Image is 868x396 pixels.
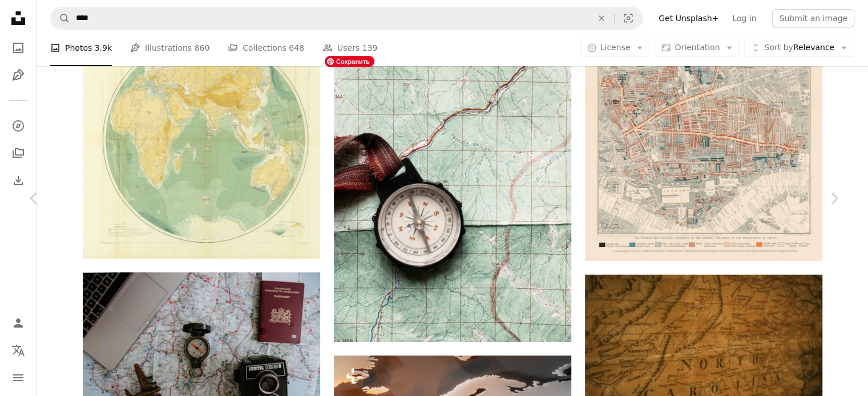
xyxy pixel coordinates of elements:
[51,7,70,29] button: Search Unsplash
[764,43,793,52] span: Sort by
[744,39,854,57] button: Sort byRelevance
[580,39,651,57] button: License
[83,346,320,356] a: black twin-lens reflex camera
[7,36,30,59] a: Photos
[7,312,30,334] a: Log in / Sign up
[50,7,643,30] form: Find visuals sitewide
[725,9,763,27] a: Log in
[362,42,378,54] span: 139
[334,158,571,169] a: wanderlust and explore concept, old compass lying on map, top view, space for text, vintage toned...
[585,92,822,102] a: brown and white city buildings
[228,30,304,66] a: Collections 648
[7,142,30,165] a: Collections
[675,43,720,52] span: Orientation
[615,7,642,29] button: Visual search
[325,56,374,67] span: Сохранить
[7,339,30,362] button: Language
[7,64,30,87] a: Illustrations
[800,144,868,253] a: Next
[772,9,854,27] button: Submit an image
[195,42,210,54] span: 860
[600,43,631,52] span: License
[764,42,834,54] span: Relevance
[7,366,30,389] button: Menu
[589,7,614,29] button: Clear
[7,115,30,137] a: Explore
[130,30,209,66] a: Illustrations 860
[655,39,740,57] button: Orientation
[585,348,822,358] a: brown flag
[83,136,320,146] a: view of world map
[289,42,304,54] span: 648
[322,30,377,66] a: Users 139
[652,9,725,27] a: Get Unsplash+
[83,25,320,259] img: view of world map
